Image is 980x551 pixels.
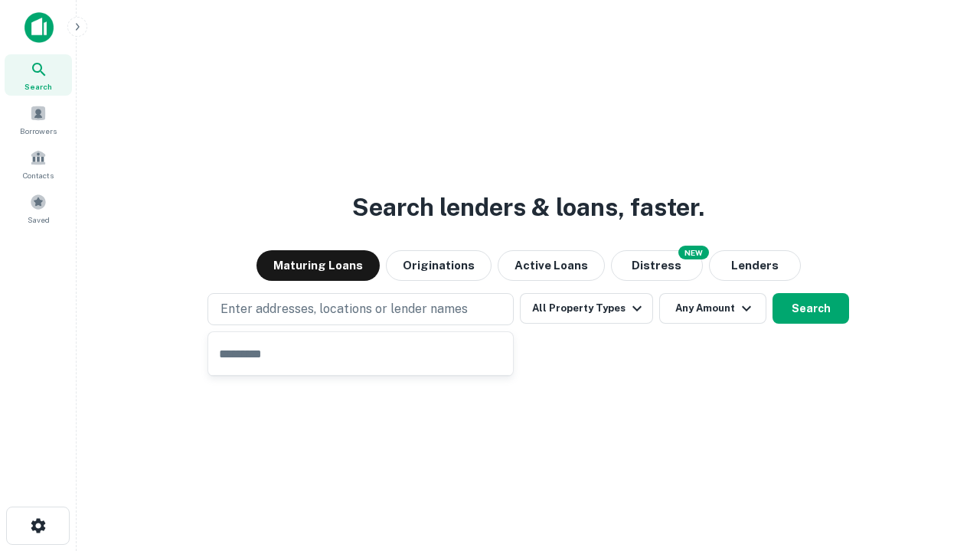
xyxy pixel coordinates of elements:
span: Contacts [23,169,54,181]
button: Active Loans [498,250,605,281]
button: Lenders [709,250,801,281]
button: Any Amount [659,293,766,324]
span: Borrowers [20,125,57,137]
button: Maturing Loans [256,250,380,281]
span: Search [24,80,52,93]
a: Search [5,54,72,96]
img: capitalize-icon.png [24,12,54,43]
h3: Search lenders & loans, faster. [352,189,704,226]
div: NEW [678,246,709,259]
button: Originations [386,250,492,281]
span: Saved [28,214,50,226]
button: Search [773,293,849,324]
button: Enter addresses, locations or lender names [207,293,514,325]
a: Saved [5,187,72,229]
a: Contacts [5,143,72,184]
iframe: Chat Widget [903,429,980,502]
button: All Property Types [520,293,653,324]
a: Borrowers [5,99,72,140]
button: Search distressed loans with lien and other non-mortgage details. [611,250,703,281]
p: Enter addresses, locations or lender names [220,300,468,318]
